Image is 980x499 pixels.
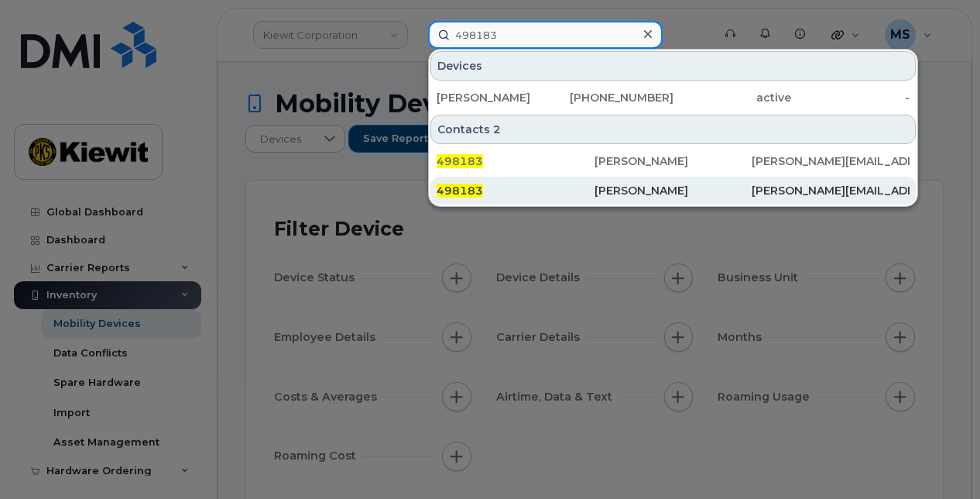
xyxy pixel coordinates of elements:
span: 498183 [437,154,483,168]
div: [PERSON_NAME][EMAIL_ADDRESS][PERSON_NAME][DOMAIN_NAME] [752,153,910,169]
div: [PHONE_NUMBER] [555,90,673,105]
a: 498183[PERSON_NAME][PERSON_NAME][EMAIL_ADDRESS][PERSON_NAME][DOMAIN_NAME] [430,147,916,175]
div: active [673,90,792,105]
div: Devices [430,51,916,81]
span: 498183 [437,184,483,198]
div: [PERSON_NAME] [437,90,555,105]
span: 2 [493,122,501,137]
div: Contacts [430,115,916,144]
div: [PERSON_NAME][EMAIL_ADDRESS][PERSON_NAME][DOMAIN_NAME] [752,183,910,198]
a: 498183[PERSON_NAME][PERSON_NAME][EMAIL_ADDRESS][PERSON_NAME][DOMAIN_NAME] [430,177,916,205]
div: [PERSON_NAME] [595,183,752,198]
iframe: Messenger Launcher [913,432,968,487]
div: [PERSON_NAME] [595,153,752,169]
div: - [791,90,910,105]
a: [PERSON_NAME][PHONE_NUMBER]active- [430,84,916,112]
